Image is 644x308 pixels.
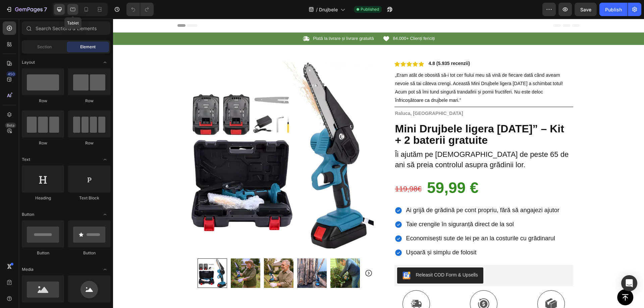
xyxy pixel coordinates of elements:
iframe: Design area [113,19,644,308]
span: Taie crengile în siguranță direct de la sol [293,202,401,209]
button: Save [575,3,597,16]
div: Row [22,140,64,146]
span: Drujbele [319,6,338,13]
span: Element [80,44,96,50]
span: Save [580,7,591,12]
div: Text Block [68,195,110,201]
div: Button [68,250,110,256]
button: Carousel Next Arrow [252,250,260,258]
div: Undo/Redo [126,3,154,16]
span: Text [22,157,30,163]
span: Toggle open [100,264,110,275]
span: Section [37,44,52,50]
div: Row [22,98,64,104]
div: Row [68,140,110,146]
img: CKKYs5695_ICEAE=.webp [289,253,298,261]
div: Publish [605,6,622,13]
button: Publish [599,3,628,16]
span: Layout [22,59,35,65]
span: Published [361,6,379,12]
div: Heading [22,195,64,201]
span: Ușoară și simplu de folosit [293,230,364,237]
div: 450 [6,71,16,77]
strong: 4.8 (5.935 recenzii) [316,42,357,47]
span: Media [22,266,34,272]
s: 119,98€ [282,166,309,174]
span: Toggle open [100,154,110,165]
p: 7 [44,5,47,13]
button: Releasit COD Form & Upsells [284,249,370,265]
input: Search Sections & Elements [22,21,110,35]
span: Toggle open [100,57,110,68]
span: Button [22,211,34,218]
strong: 59,99 € [314,160,365,178]
span: / [316,6,318,13]
span: „Eram atât de obosită să-i tot cer fiului meu să vină de fiecare dată când aveam nevoie să tai câ... [282,54,450,84]
div: Row [68,98,110,104]
strong: Raluca, [GEOGRAPHIC_DATA] [282,92,350,97]
div: Button [22,250,64,256]
div: Releasit COD Form & Upsells [303,253,365,260]
span: Economisești sute de lei pe an la costurile cu grădinarul [293,216,442,223]
div: Beta [5,123,16,128]
strong: Mini Drujbele ligera [DATE]” – Kit + 2 baterii gratuite [282,104,451,128]
div: Open Intercom Messenger [621,275,637,291]
span: Toggle open [100,209,110,220]
button: 7 [3,3,50,16]
span: Îi ajutăm pe [DEMOGRAPHIC_DATA] de peste 65 de ani să preia controlul asupra grădinii lor. [282,131,456,150]
span: Ai grijă de grădină pe cont propriu, fără să angajezi ajutor [293,188,446,195]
